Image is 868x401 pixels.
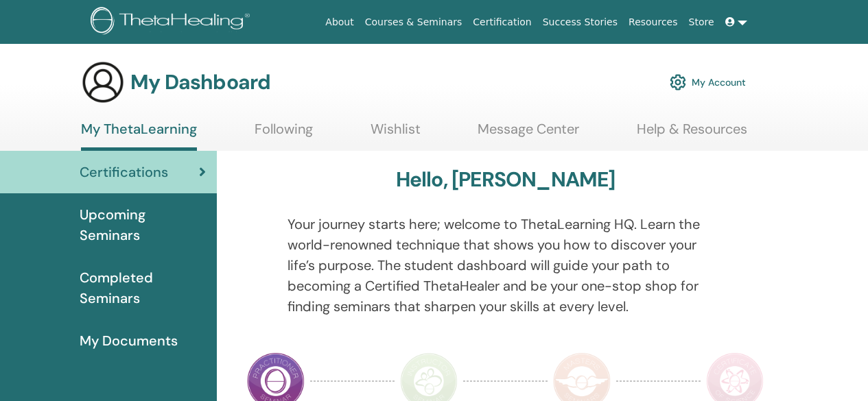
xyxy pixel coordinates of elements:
img: logo.png [91,7,255,38]
a: My Account [670,67,746,97]
p: Your journey starts here; welcome to ThetaLearning HQ. Learn the world-renowned technique that sh... [288,214,724,317]
a: Help & Resources [637,121,747,147]
a: Store [683,10,720,35]
span: My Documents [80,330,178,351]
img: generic-user-icon.jpg [81,60,125,104]
span: Certifications [80,162,168,182]
h3: My Dashboard [130,70,270,95]
a: About [320,10,359,35]
h3: Hello, [PERSON_NAME] [396,167,615,192]
a: Certification [467,10,537,35]
a: Wishlist [371,121,421,147]
a: Resources [623,10,683,35]
span: Completed Seminars [80,267,206,308]
a: Courses & Seminars [360,10,468,35]
a: Success Stories [537,10,623,35]
a: My ThetaLearning [81,121,197,151]
span: Upcoming Seminars [80,204,206,245]
a: Following [255,121,313,147]
img: cog.svg [670,71,686,94]
a: Message Center [478,121,579,147]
